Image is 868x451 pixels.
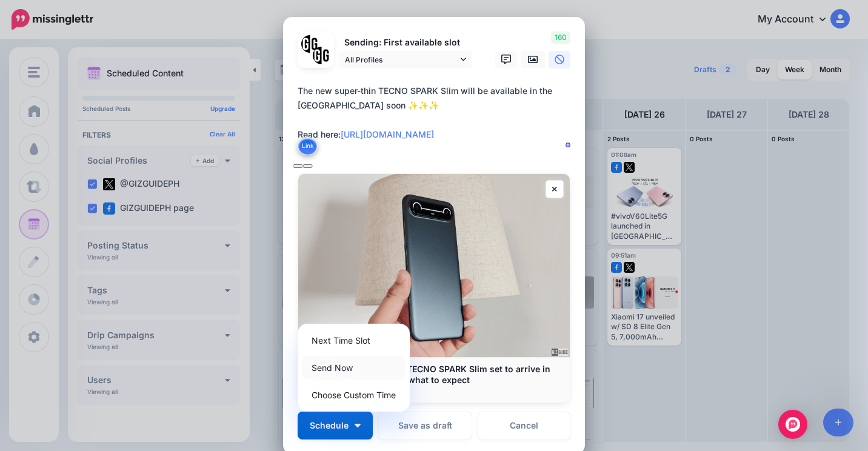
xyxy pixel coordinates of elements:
[379,412,472,439] button: Save as draft
[339,51,472,68] a: All Profiles
[298,84,576,156] textarea: To enrich screen reader interactions, please activate Accessibility in Grammarly extension settings
[339,36,472,50] p: Sending: First available slot
[310,421,349,430] span: Schedule
[298,137,318,155] button: Link
[298,412,373,439] button: Schedule
[551,32,570,44] span: 160
[302,356,405,379] a: Send Now
[345,53,458,66] span: All Profiles
[298,84,576,142] div: The new super-thin TECNO SPARK Slim will be available in the [GEOGRAPHIC_DATA] soon ✨✨✨ Read here:
[313,47,330,64] img: JT5sWCfR-79925.png
[310,386,558,396] p: [DOMAIN_NAME]
[310,364,550,385] b: Confirmed: Super-thin TECNO SPARK Slim set to arrive in PH this [DATE]—Here's what to expect
[778,410,807,439] div: Open Intercom Messenger
[298,174,570,357] img: Confirmed: Super-thin TECNO SPARK Slim set to arrive in PH this October 8—Here's what to expect
[355,424,361,427] img: arrow-down-white.png
[302,383,405,407] a: Choose Custom Time
[478,412,570,439] a: Cancel
[301,35,319,53] img: 353459792_649996473822713_4483302954317148903_n-bsa138318.png
[298,324,410,412] div: Schedule
[302,329,405,352] a: Next Time Slot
